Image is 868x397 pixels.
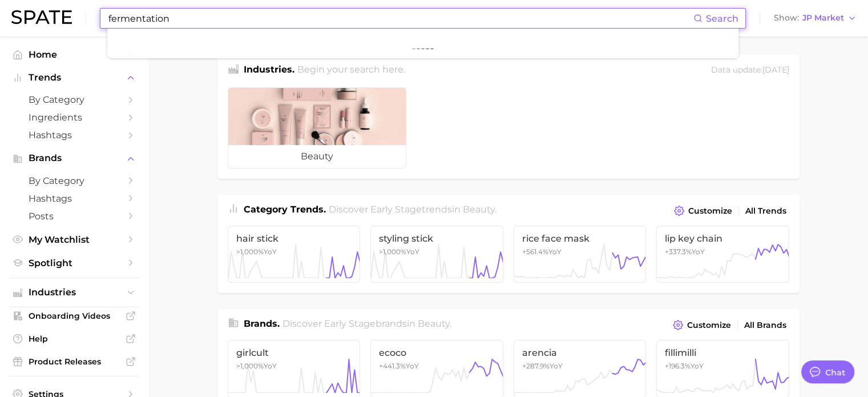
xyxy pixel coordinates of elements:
[29,311,120,321] span: Onboarding Videos
[244,204,326,215] span: Category Trends .
[228,226,361,283] a: hair stick>1,000%YoY
[244,63,294,78] h1: Industries.
[379,347,495,358] span: ecoco
[9,109,139,126] a: Ingredients
[665,347,781,358] span: fillimilli
[29,130,120,141] span: Hashtags
[9,330,139,347] a: Help
[742,203,789,219] a: All Trends
[665,247,705,256] span: +337.3% YoY
[236,233,352,244] span: hair stick
[228,87,406,169] a: beauty
[463,204,495,215] span: beauty
[9,91,139,109] a: by Category
[514,226,647,283] a: rice face mask+561.4%YoY
[9,46,139,63] a: Home
[29,153,120,163] span: Brands
[244,318,280,329] span: Brands .
[744,320,786,330] span: All Brands
[745,206,786,216] span: All Trends
[29,94,120,105] span: by Category
[379,247,419,256] span: YoY
[418,318,450,329] span: beauty
[9,190,139,207] a: Hashtags
[370,340,503,397] a: ecoco+441.3%YoY
[329,204,496,215] span: Discover Early Stage trends in .
[29,193,120,204] span: Hashtags
[514,340,647,397] a: arencia+287.9%YoY
[236,362,277,370] span: YoY
[379,362,419,370] span: +441.3% YoY
[9,69,139,86] button: Trends
[29,175,120,186] span: by Category
[741,318,789,333] a: All Brands
[9,307,139,324] a: Onboarding Videos
[9,231,139,248] a: My Watchlist
[297,63,405,78] h2: Begin your search here.
[688,206,732,216] span: Customize
[656,226,789,283] a: lip key chain+337.3%YoY
[236,347,352,358] span: girlcult
[711,63,789,78] div: Data update: [DATE]
[379,233,495,244] span: styling stick
[236,247,277,256] span: YoY
[29,49,120,60] span: Home
[9,150,139,167] button: Brands
[29,112,120,123] span: Ingredients
[656,340,789,397] a: fillimilli+196.3%YoY
[29,287,120,298] span: Industries
[665,362,704,370] span: +196.3% YoY
[29,73,120,83] span: Trends
[665,233,781,244] span: lip key chain
[522,347,638,358] span: arencia
[29,334,120,344] span: Help
[9,207,139,225] a: Posts
[9,172,139,190] a: by Category
[107,9,693,28] input: Search here for a brand, industry, or ingredient
[670,317,733,333] button: Customize
[522,247,562,256] span: +561.4% YoY
[236,247,264,256] span: >1,000%
[802,15,844,21] span: JP Market
[29,234,120,245] span: My Watchlist
[11,10,72,24] img: SPATE
[228,145,406,168] span: beauty
[228,340,361,397] a: girlcult>1,000%YoY
[9,284,139,301] button: Industries
[771,11,859,26] button: ShowJP Market
[671,203,734,219] button: Customize
[370,226,503,283] a: styling stick>1,000%YoY
[522,362,563,370] span: +287.9% YoY
[9,353,139,370] a: Product Releases
[706,13,738,24] span: Search
[29,356,120,367] span: Product Releases
[522,233,638,244] span: rice face mask
[379,247,406,256] span: >1,000%
[236,362,264,370] span: >1,000%
[9,126,139,144] a: Hashtags
[282,318,451,329] span: Discover Early Stage brands in .
[29,258,120,268] span: Spotlight
[9,254,139,272] a: Spotlight
[774,15,799,21] span: Show
[687,320,731,330] span: Customize
[29,211,120,222] span: Posts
